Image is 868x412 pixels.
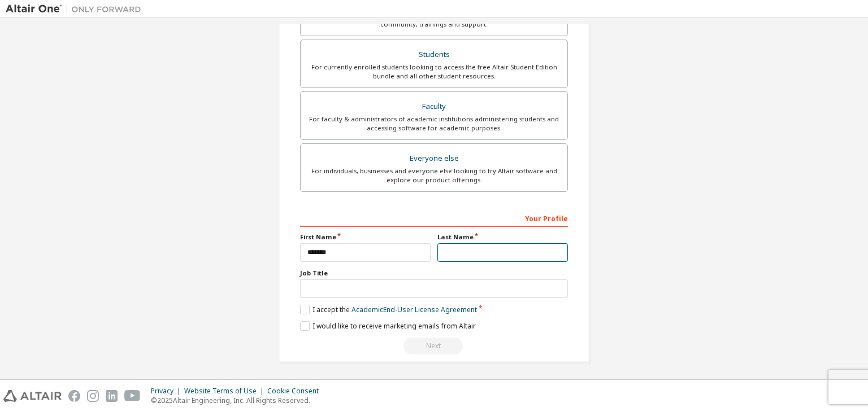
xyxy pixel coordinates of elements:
[68,390,80,402] img: facebook.svg
[106,390,118,402] img: linkedin.svg
[267,387,325,396] div: Cookie Consent
[184,387,267,396] div: Website Terms of Use
[124,390,141,402] img: youtube.svg
[300,338,568,354] div: Read and acccept EULA to continue
[300,209,568,227] div: Your Profile
[6,3,147,15] img: Altair One
[300,305,477,314] label: I accept the
[87,390,99,402] img: instagram.svg
[151,396,325,405] p: © 2025 Altair Engineering, Inc. All Rights Reserved.
[300,321,476,331] label: I would like to receive marketing emails from Altair
[307,99,561,115] div: Faculty
[300,269,568,278] label: Job Title
[3,390,62,402] img: altair_logo.svg
[151,387,184,396] div: Privacy
[307,151,561,166] div: Everyone else
[300,233,431,242] label: First Name
[351,305,477,314] a: Academic End-User License Agreement
[307,47,561,63] div: Students
[307,115,561,133] div: For faculty & administrators of academic institutions administering students and accessing softwa...
[307,63,561,81] div: For currently enrolled students looking to access the free Altair Student Edition bundle and all ...
[437,233,568,242] label: Last Name
[307,166,561,185] div: For individuals, businesses and everyone else looking to try Altair software and explore our prod...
